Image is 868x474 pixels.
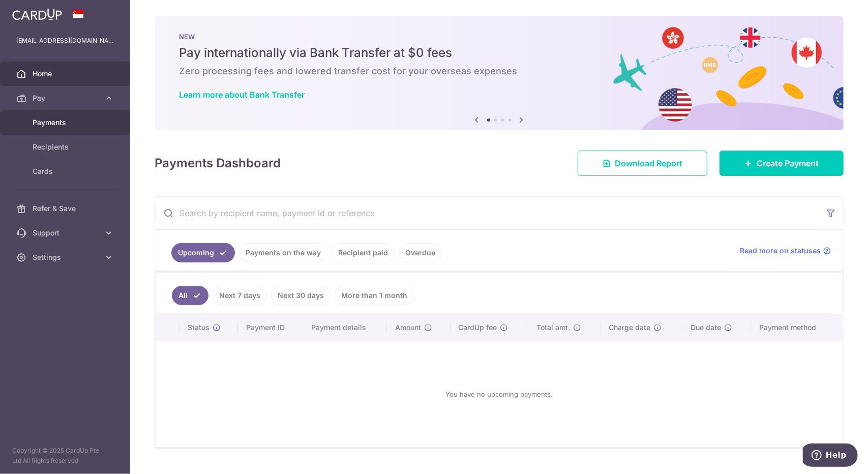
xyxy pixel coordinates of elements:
[179,90,305,100] a: Learn more about Bank Transfer
[172,286,208,305] a: All
[213,286,267,305] a: Next 7 days
[751,314,843,341] th: Payment method
[740,246,831,256] a: Read more on statuses
[33,93,100,103] span: Pay
[399,243,442,262] a: Overdue
[578,151,707,176] a: Download Report
[615,157,682,169] span: Download Report
[12,8,62,20] img: CardUp
[33,166,100,176] span: Cards
[459,322,497,333] span: CardUp fee
[803,443,858,469] iframe: Opens a widget where you can find more information
[33,117,100,128] span: Payments
[168,349,830,439] div: You have no upcoming payments.
[33,228,100,238] span: Support
[179,33,819,41] p: NEW
[155,16,844,130] img: Bank transfer banner
[171,243,235,262] a: Upcoming
[179,45,819,61] h5: Pay internationally via Bank Transfer at $0 fees
[332,243,395,262] a: Recipient paid
[33,69,100,79] span: Home
[395,322,421,333] span: Amount
[335,286,414,305] a: More than 1 month
[720,151,844,176] a: Create Payment
[33,142,100,152] span: Recipients
[33,203,100,214] span: Refer & Save
[179,65,819,77] h6: Zero processing fees and lowered transfer cost for your overseas expenses
[33,252,100,262] span: Settings
[188,322,209,333] span: Status
[155,197,819,229] input: Search by recipient name, payment id or reference
[757,157,819,169] span: Create Payment
[16,36,114,46] p: [EMAIL_ADDRESS][DOMAIN_NAME]
[271,286,331,305] a: Next 30 days
[303,314,387,341] th: Payment details
[239,243,327,262] a: Payments on the way
[536,322,570,333] span: Total amt.
[740,246,821,256] span: Read more on statuses
[238,314,303,341] th: Payment ID
[691,322,721,333] span: Due date
[155,154,281,172] h4: Payments Dashboard
[609,322,650,333] span: Charge date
